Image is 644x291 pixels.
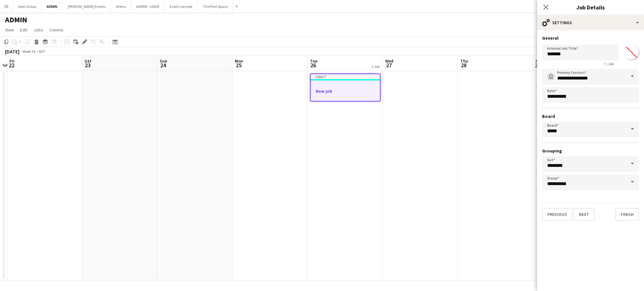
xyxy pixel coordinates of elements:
[371,64,380,69] div: 1 Job
[615,208,639,221] button: Finish
[8,62,14,69] span: 22
[234,62,243,69] span: 25
[311,88,380,94] h3: New job
[536,58,541,64] span: Fri
[131,0,165,13] button: ADMIN - LEAVE
[537,15,644,30] div: Settings
[49,27,64,33] span: Comms
[235,58,243,64] span: Mon
[3,26,16,34] a: View
[385,58,393,64] span: Wed
[47,26,66,34] a: Comms
[63,0,111,13] button: [PERSON_NAME] Events
[165,0,198,13] button: Event concept
[111,0,131,13] button: Arena
[9,58,14,64] span: Fri
[5,48,19,55] div: [DATE]
[310,58,317,64] span: Tue
[31,26,46,34] a: Jobs
[13,0,42,13] button: Seen Group
[542,208,572,221] button: Previous
[34,27,43,33] span: Jobs
[159,62,167,69] span: 24
[537,3,644,11] h3: Job Details
[384,62,393,69] span: 27
[42,0,63,13] button: ADMIN
[160,58,167,64] span: Sun
[198,0,233,13] button: The Print Space
[85,58,92,64] span: Sat
[18,26,30,34] a: Edit
[311,74,380,79] div: Draft
[5,27,14,33] span: View
[542,148,639,154] h3: Grouping
[542,113,639,119] h3: Board
[459,62,468,69] span: 28
[542,35,639,41] h3: General
[39,49,45,54] div: BST
[310,74,380,102] app-job-card: DraftNew job
[574,208,595,221] button: Next
[84,62,92,69] span: 23
[5,15,27,25] h1: ADMIN
[21,49,36,54] span: Week 34
[535,62,541,69] span: 29
[599,62,619,66] span: 7 / 140
[20,27,27,33] span: Edit
[309,62,317,69] span: 26
[460,58,468,64] span: Thu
